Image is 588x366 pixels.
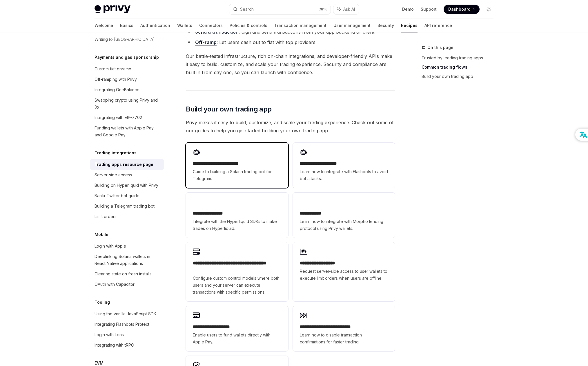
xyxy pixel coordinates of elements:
span: Configure custom control models where both users and your server can execute transactions with sp... [193,275,281,296]
a: Swapping crypto using Privy and 0x [90,95,164,112]
a: Funding wallets with Apple Pay and Google Pay [90,123,164,140]
a: **** **** **** *****Request server-side access to user wallets to execute limit orders when users... [293,242,395,301]
a: Build your own trading app [422,72,498,81]
div: Integrating with EIP-7702 [95,114,142,121]
a: Basics [120,19,133,32]
a: Building on Hyperliquid with Privy [90,180,164,191]
div: Off-ramping with Privy [95,76,137,83]
div: Login with Lens [95,331,124,338]
div: Integrating Flashbots Protect [95,321,149,328]
a: Policies & controls [230,19,267,32]
div: Funding wallets with Apple Pay and Google Pay [95,125,161,138]
span: Integrate with the Hyperliquid SDKs to make trades on Hyperliquid. [193,218,281,232]
a: Integrating with tRPC [90,340,164,350]
span: On this page [427,44,453,51]
div: Integrating OneBalance [95,86,139,93]
span: Dashboard [448,6,471,12]
a: Demo [402,6,414,12]
span: Ctrl K [318,7,327,12]
a: Clearing state on fresh installs [90,269,164,279]
h5: Tooling [95,299,110,306]
a: Connectors [199,19,223,32]
a: API reference [424,19,452,32]
a: Bankr Twitter bot guide [90,191,164,201]
div: OAuth with Capacitor [95,281,135,288]
a: Off-ramping with Privy [90,74,164,85]
a: Using the vanilla JavaScript SDK [90,309,164,319]
a: Deeplinking Solana wallets in React Native applications [90,251,164,269]
a: Custom fiat onramp [90,64,164,74]
div: Trading apps resource page [95,161,153,168]
img: light logo [95,5,130,13]
div: Using the vanilla JavaScript SDK [95,310,156,317]
h5: Trading integrations [95,149,137,156]
a: **** **** **** **Integrate with the Hyperliquid SDKs to make trades on Hyperliquid. [186,193,288,238]
span: Enable users to fund wallets directly with Apple Pay. [193,332,281,345]
span: Learn how to integrate with Flashbots to avoid bot attacks. [300,168,388,182]
a: **** **** **Learn how to integrate with Morpho lending protocol using Privy wallets. [293,193,395,238]
div: Server-side access [95,171,132,178]
div: Swapping crypto using Privy and 0x [95,97,161,111]
div: Custom fiat onramp [95,65,131,72]
a: Security [378,19,394,32]
span: Request server-side access to user wallets to execute limit orders when users are offline. [300,268,388,282]
a: Support [421,6,437,12]
a: Login with Apple [90,241,164,251]
h5: Mobile [95,231,108,238]
a: Integrating with EIP-7702 [90,112,164,123]
span: Privy makes it easy to build, customize, and scale your trading experience. Check out some of our... [186,118,395,135]
span: Learn how to disable transaction confirmations for faster trading. [300,332,388,345]
a: OAuth with Capacitor [90,279,164,290]
div: Building a Telegram trading bot [95,203,155,210]
a: Integrating Flashbots Protect [90,319,164,330]
li: : Let users cash out to fiat with top providers. [186,38,395,46]
h5: Payments and gas sponsorship [95,54,159,61]
a: Authentication [140,19,170,32]
span: Ask AI [343,6,355,12]
div: Building on Hyperliquid with Privy [95,182,158,189]
a: Common trading flows [422,63,498,72]
a: User management [333,19,371,32]
a: Wallets [177,19,192,32]
a: Trading apps resource page [90,159,164,170]
a: Limit orders [90,211,164,222]
a: Login with Lens [90,330,164,340]
a: Building a Telegram trading bot [90,201,164,211]
span: Learn how to integrate with Morpho lending protocol using Privy wallets. [300,218,388,232]
a: Transaction management [274,19,326,32]
a: Trusted by leading trading apps [422,53,498,63]
span: Guide to building a Solana trading bot for Telegram. [193,168,281,182]
a: Off-ramp [195,39,217,45]
button: Toggle dark mode [484,5,493,14]
a: Welcome [95,19,113,32]
div: Bankr Twitter bot guide [95,192,139,199]
button: Search...CtrlK [229,4,331,14]
a: Dashboard [444,5,480,14]
button: Ask AI [333,4,359,14]
div: Clearing state on fresh installs [95,270,152,277]
div: Deeplinking Solana wallets in React Native applications [95,253,161,267]
div: Login with Apple [95,243,126,250]
div: Search... [240,6,256,13]
a: Server-side access [90,170,164,180]
span: Build your own trading app [186,105,271,114]
span: Our battle-tested infrastructure, rich on-chain integrations, and developer-friendly APIs make it... [186,52,395,76]
div: Integrating with tRPC [95,342,134,349]
a: Recipes [401,19,418,32]
div: Limit orders [95,213,117,220]
a: Integrating OneBalance [90,85,164,95]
